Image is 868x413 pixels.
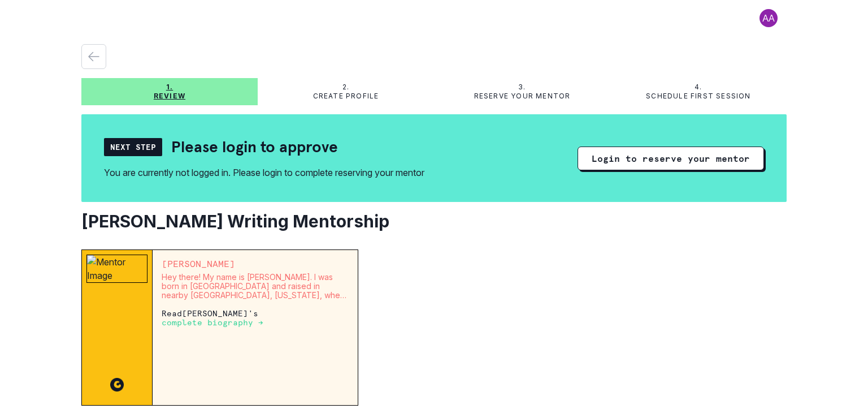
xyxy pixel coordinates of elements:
[313,92,379,101] p: Create profile
[162,318,263,327] p: complete biography →
[578,147,764,170] button: Login to reserve your mentor
[162,317,263,327] a: complete biography →
[162,309,349,327] p: Read [PERSON_NAME] 's
[695,83,702,92] p: 4.
[750,9,787,27] button: profile picture
[81,211,787,231] h2: [PERSON_NAME] Writing Mentorship
[474,92,571,101] p: Reserve your mentor
[342,83,349,92] p: 2.
[154,92,185,101] p: Review
[162,259,349,268] p: [PERSON_NAME]
[86,255,147,283] img: Mentor Image
[171,137,338,157] h2: Please login to approve
[104,166,424,179] div: You are currently not logged in. Please login to complete reserving your mentor
[166,83,173,92] p: 1.
[162,273,349,300] p: Hey there! My name is [PERSON_NAME]. I was born in [GEOGRAPHIC_DATA] and raised in nearby [GEOGRA...
[518,83,526,92] p: 3.
[110,378,124,392] img: CC image
[104,138,162,156] div: Next Step
[646,92,750,101] p: Schedule first session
